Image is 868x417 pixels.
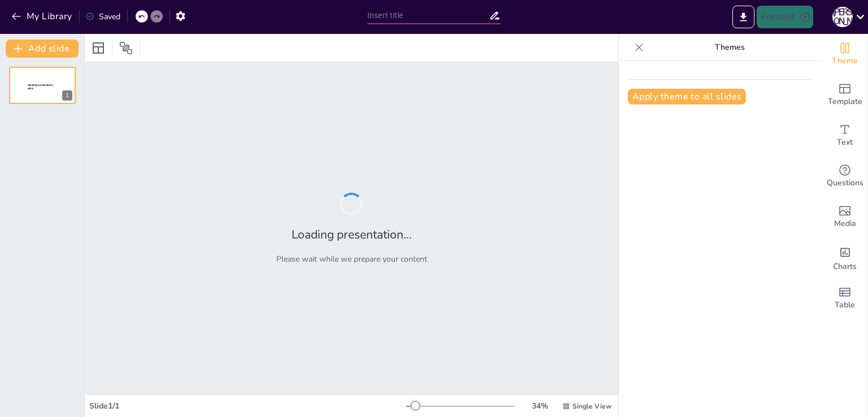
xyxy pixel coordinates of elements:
[757,6,813,28] button: Present
[6,40,79,58] button: Add slide
[832,55,858,67] span: Theme
[822,156,867,197] div: Get real-time input from your audience
[89,39,107,57] div: Layout
[28,84,53,90] span: Sendsteps presentation editor
[8,7,77,25] button: My Library
[292,227,412,242] h2: Loading presentation...
[572,402,611,411] span: Single View
[832,7,853,27] div: А [PERSON_NAME]
[822,75,867,115] div: Add ready made slides
[276,254,427,264] p: Please wait while we prepare your content
[834,218,856,230] span: Media
[628,89,746,105] button: Apply theme to all slides
[89,401,406,411] div: Slide 1 / 1
[827,177,863,189] span: Questions
[367,7,489,24] input: Insert title
[837,136,853,149] span: Text
[833,260,857,273] span: Charts
[85,11,120,22] div: Saved
[822,115,867,156] div: Add text boxes
[828,95,862,108] span: Template
[9,67,76,104] div: 1
[822,34,867,75] div: Change the overall theme
[62,90,72,101] div: 1
[822,197,867,237] div: Add images, graphics, shapes or video
[835,299,855,311] span: Table
[732,6,754,28] button: Export to PowerPoint
[119,41,133,55] span: Position
[832,6,853,28] button: А [PERSON_NAME]
[526,401,553,411] div: 34 %
[648,34,811,61] p: Themes
[822,278,867,319] div: Add a table
[822,237,867,278] div: Add charts and graphs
